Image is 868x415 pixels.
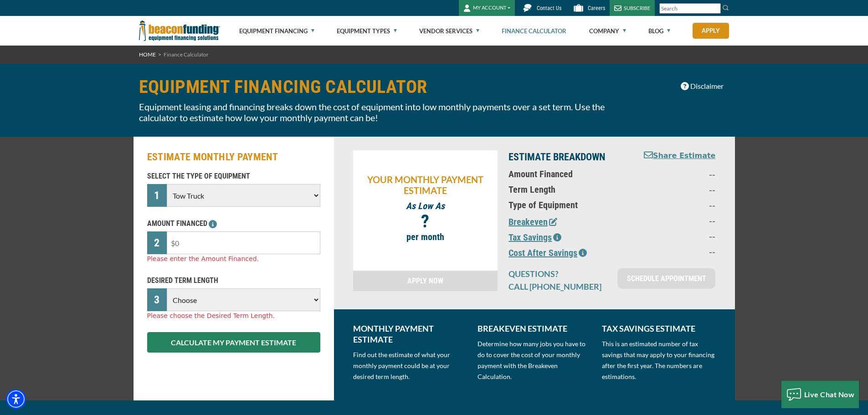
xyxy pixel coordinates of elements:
[722,4,729,11] img: Search
[139,51,156,58] a: HOME
[147,288,167,311] div: 3
[648,16,670,46] a: Blog
[636,200,715,210] p: --
[478,338,591,382] p: Determine how many jobs you have to do to cover the cost of your monthly payment with the Breakev...
[711,5,719,12] a: Clear search text
[147,254,320,264] div: Please enter the Amount Financed.
[636,246,715,257] p: --
[147,332,320,353] button: CALCULATE MY PAYMENT ESTIMATE
[602,338,715,382] p: This is an estimated number of tax savings that may apply to your financing after the first year....
[353,349,467,382] p: Find out the estimate of what your monthly payment could be at your desired term length.
[636,215,715,226] p: --
[537,5,561,11] span: Contact Us
[147,311,320,321] div: Please choose the Desired Term Length.
[589,16,626,46] a: Company
[690,81,724,92] span: Disclaimer
[675,77,729,95] button: Disclaimer
[419,16,479,46] a: Vendor Services
[508,200,625,210] p: Type of Equipment
[353,271,498,291] a: APPLY NOW
[659,3,721,14] input: Search
[804,390,855,399] span: Live Chat Now
[478,323,591,334] p: BREAKEVEN ESTIMATE
[508,268,606,279] p: QUESTIONS?
[508,246,587,260] button: Cost After Savings
[508,169,625,179] p: Amount Financed
[781,381,859,408] button: Live Chat Now
[147,184,167,207] div: 1
[139,77,629,97] h1: EQUIPMENT FINANCING CALCULATOR
[147,275,320,286] p: DESIRED TERM LENGTH
[147,218,320,229] p: AMOUNT FINANCED
[6,389,26,409] div: Accessibility Menu
[636,169,715,179] p: --
[164,51,209,58] span: Finance Calculator
[644,150,716,162] button: Share Estimate
[508,231,561,244] button: Tax Savings
[502,16,566,46] a: Finance Calculator
[508,150,625,164] p: ESTIMATE BREAKDOWN
[693,23,729,39] a: Apply
[636,184,715,195] p: --
[139,101,629,123] p: Equipment leasing and financing breaks down the cost of equipment into low monthly payments over ...
[508,281,606,292] p: CALL [PHONE_NUMBER]
[147,171,320,182] p: SELECT THE TYPE OF EQUIPMENT
[508,184,625,195] p: Term Length
[147,231,167,254] div: 2
[602,323,715,334] p: TAX SAVINGS ESTIMATE
[358,200,493,211] p: As Low As
[508,215,557,229] button: Breakeven
[167,231,320,254] input: $0
[337,16,397,46] a: Equipment Types
[147,150,320,164] h2: ESTIMATE MONTHLY PAYMENT
[358,231,493,242] p: per month
[636,231,715,241] p: --
[353,323,467,345] p: MONTHLY PAYMENT ESTIMATE
[139,16,220,46] img: Beacon Funding Corporation logo
[617,268,715,289] a: SCHEDULE APPOINTMENT
[358,216,493,227] p: ?
[588,5,605,11] span: Careers
[239,16,314,46] a: Equipment Financing
[358,174,493,196] p: YOUR MONTHLY PAYMENT ESTIMATE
